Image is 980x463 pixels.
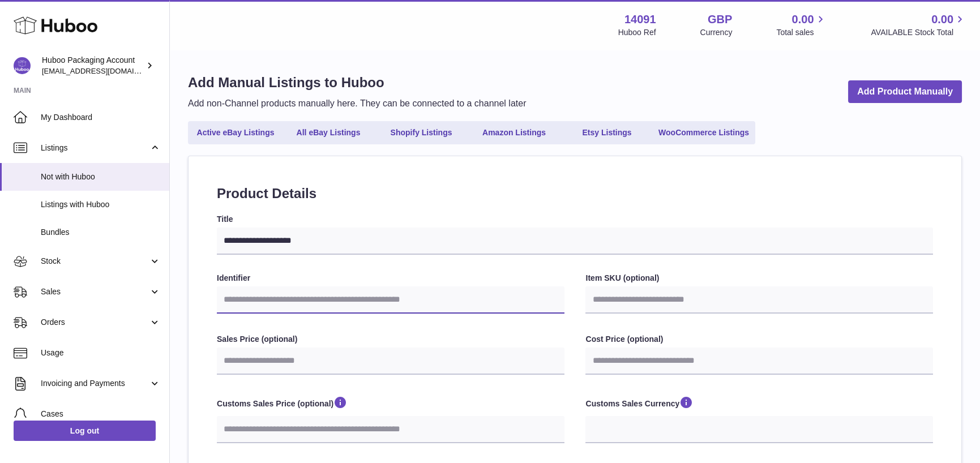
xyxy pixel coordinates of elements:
label: Customs Sales Price (optional) [217,395,564,413]
label: Sales Price (optional) [217,334,564,345]
span: Stock [41,256,149,267]
a: 0.00 Total sales [776,12,827,38]
label: Item SKU (optional) [585,273,933,284]
span: 0.00 [792,12,814,27]
h2: Product Details [217,185,933,203]
span: My Dashboard [41,112,161,123]
strong: GBP [708,12,732,27]
label: Identifier [217,273,564,284]
p: Add non-Channel products manually here. They can be connected to a channel later [188,97,526,110]
strong: 14091 [624,12,656,27]
span: Listings with Huboo [41,199,161,210]
label: Cost Price (optional) [585,334,933,345]
div: Currency [700,27,733,38]
span: Invoicing and Payments [41,378,149,389]
img: internalAdmin-14091@internal.huboo.com [14,57,31,74]
a: Amazon Listings [469,123,559,142]
span: Bundles [41,227,161,238]
a: Add Product Manually [848,80,962,104]
div: Huboo Packaging Account [42,55,144,76]
a: Active eBay Listings [190,123,281,142]
span: Not with Huboo [41,172,161,182]
span: Cases [41,409,161,419]
a: 0.00 AVAILABLE Stock Total [871,12,966,38]
span: 0.00 [931,12,953,27]
a: All eBay Listings [283,123,374,142]
h1: Add Manual Listings to Huboo [188,74,526,92]
a: Etsy Listings [562,123,652,142]
span: Listings [41,143,149,153]
label: Title [217,214,933,225]
span: AVAILABLE Stock Total [871,27,966,38]
a: Shopify Listings [376,123,467,142]
span: Sales [41,286,149,297]
span: Total sales [776,27,827,38]
label: Customs Sales Currency [585,395,933,413]
div: Huboo Ref [618,27,656,38]
span: Orders [41,317,149,328]
span: Usage [41,348,161,358]
a: WooCommerce Listings [654,123,753,142]
a: Log out [14,421,156,441]
span: [EMAIL_ADDRESS][DOMAIN_NAME] [42,66,166,75]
